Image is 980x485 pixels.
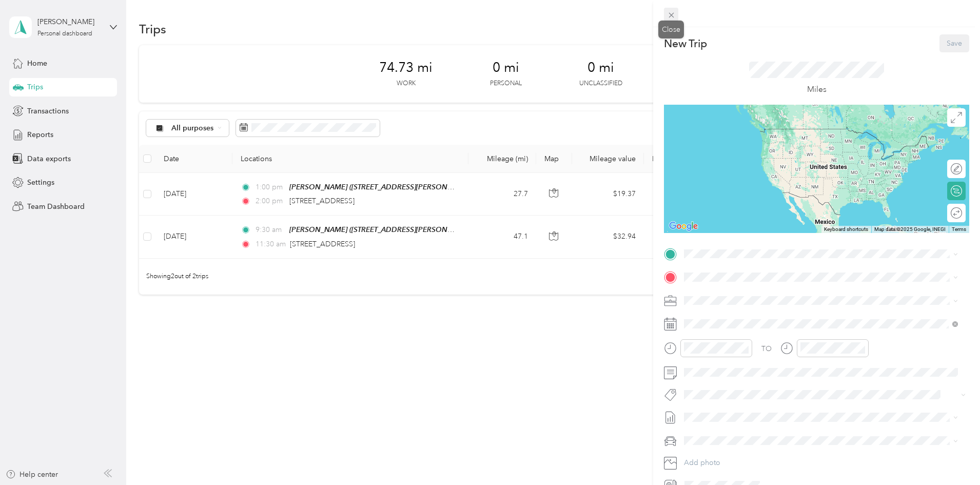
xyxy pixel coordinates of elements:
p: Miles [807,83,827,96]
a: Open this area in Google Maps (opens a new window) [667,220,700,233]
button: Keyboard shortcuts [824,226,868,233]
iframe: Everlance-gr Chat Button Frame [923,428,980,485]
span: Map data ©2025 Google, INEGI [874,226,946,232]
p: New Trip [664,36,707,51]
div: TO [761,343,772,354]
button: Add photo [680,456,969,470]
img: Google [667,220,700,233]
div: Close [658,21,684,38]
